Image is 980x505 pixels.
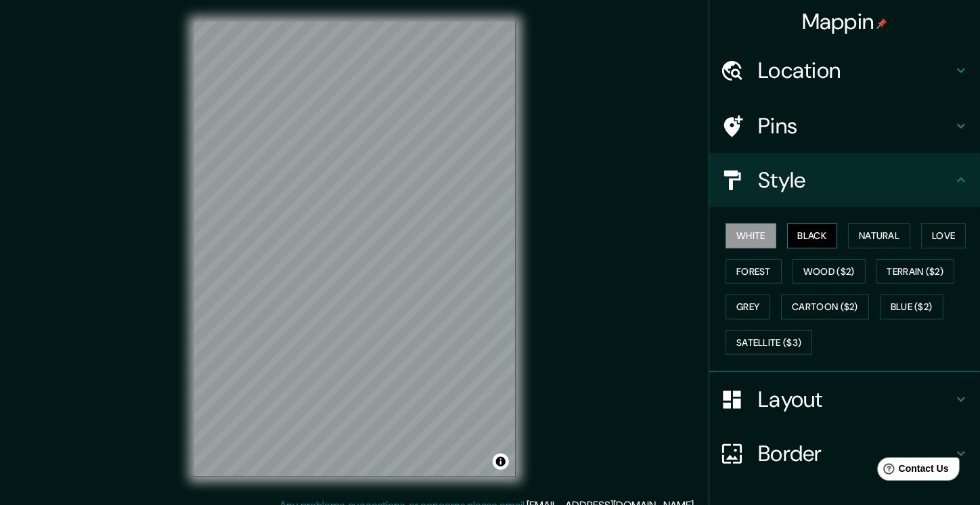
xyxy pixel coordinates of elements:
div: Pins [709,99,980,153]
button: Toggle attribution [493,454,509,470]
button: Natural [848,223,910,248]
div: Location [709,43,980,97]
img: pin-icon.png [876,18,887,29]
iframe: Help widget launcher [860,452,965,490]
button: Grey [726,294,770,320]
h4: Pins [758,112,953,139]
button: Terrain ($2) [876,259,955,284]
button: Forest [726,259,782,284]
button: Satellite ($3) [726,330,812,355]
button: Cartoon ($2) [781,294,869,320]
button: Black [787,223,838,248]
h4: Style [758,167,953,194]
h4: Layout [758,386,953,413]
button: Blue ($2) [880,294,943,320]
button: White [726,223,776,248]
h4: Location [758,57,953,84]
div: Style [709,153,980,207]
div: Layout [709,372,980,426]
button: Love [921,223,966,248]
h4: Border [758,440,953,467]
h4: Mappin [802,8,888,35]
div: Border [709,426,980,481]
button: Wood ($2) [793,259,866,284]
canvas: Map [194,22,516,477]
